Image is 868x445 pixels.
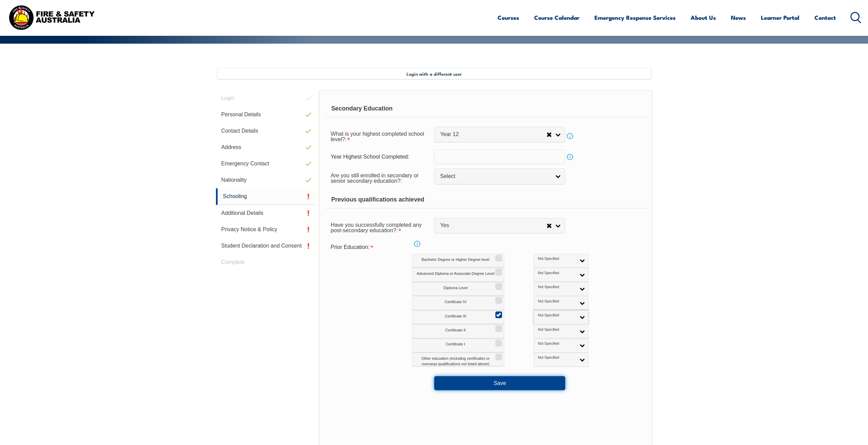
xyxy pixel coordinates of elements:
[440,173,550,180] span: Select
[407,71,462,76] span: Login with a different user
[412,282,504,296] label: Diploma Level
[216,106,315,123] a: Personal Details
[731,9,746,27] a: News
[412,296,504,310] label: Certificate IV
[325,241,434,254] div: Prior Education is required.
[325,150,434,163] div: Year Highest School Completed:
[814,9,836,27] a: Contact
[434,376,565,390] button: Save
[216,172,315,188] a: Nationality
[216,155,315,172] a: Emergency Contact
[538,327,576,332] span: Not Specified
[216,221,315,238] a: Privacy Notice & Policy
[691,9,716,27] a: About Us
[761,9,799,27] a: Learner Portal
[325,127,434,146] div: What is your highest completed school level? is required.
[434,150,565,164] input: YYYY
[538,256,576,261] span: Not Specified
[565,131,575,141] a: Info
[325,191,646,208] div: Previous qualifications achieved
[216,139,315,155] a: Address
[330,173,418,184] span: Are you still enrolled in secondary or senior secondary education?:
[538,313,576,318] span: Not Specified
[412,324,504,338] label: Certificate II
[538,355,576,360] span: Not Specified
[412,353,504,367] label: Other education (including certificates or overseas qualifications not listed above)
[216,205,315,221] a: Additional Details
[594,9,676,27] a: Emergency Response Services
[330,131,424,142] span: What is your highest completed school level?:
[216,123,315,139] a: Contact Details
[534,9,579,27] a: Course Calendar
[538,285,576,290] span: Not Specified
[412,239,422,249] a: Info
[440,222,546,229] span: Yes
[412,268,504,282] label: Advanced Diploma or Associate Degree Level
[538,271,576,276] span: Not Specified
[216,238,315,254] a: Student Declaration and Consent
[412,254,504,268] label: Bachelor Degree or Higher Degree level
[538,341,576,346] span: Not Specified
[565,152,575,162] a: Info
[498,9,519,27] a: Courses
[412,339,504,353] label: Certificate I
[216,188,315,205] a: Schooling
[325,218,434,237] div: Have you successfully completed any post-secondary education? is required.
[440,131,546,138] span: Year 12
[330,222,422,233] span: Have you successfully completed any post-secondary education?:
[412,310,504,324] label: Certificate III
[325,100,646,117] div: Secondary Education
[538,299,576,304] span: Not Specified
